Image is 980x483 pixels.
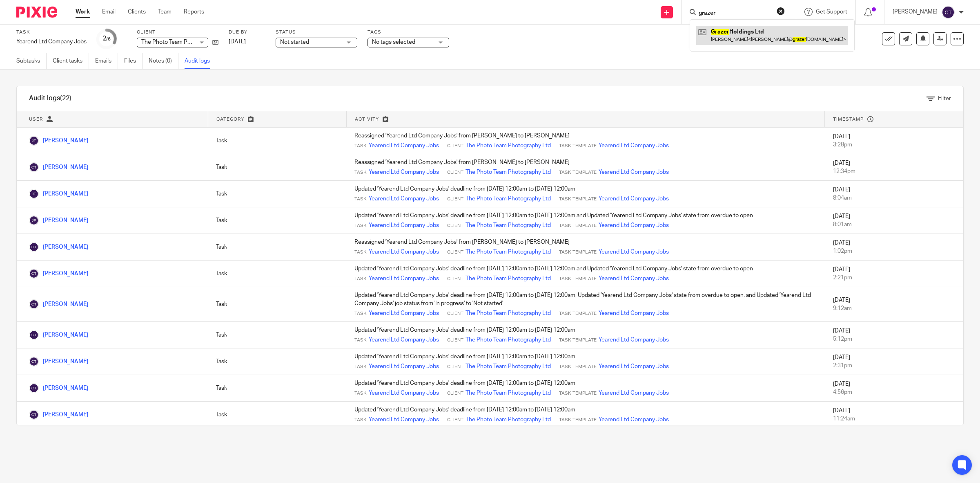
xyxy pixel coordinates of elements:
span: Client [447,276,463,282]
a: The Photo Team Photography Ltd [465,416,551,424]
p: [PERSON_NAME] [893,8,938,16]
span: Task [354,196,367,202]
a: Yearend Ltd Company Jobs [369,389,439,397]
label: Client [137,29,218,36]
span: Client [447,390,463,397]
div: 1:02pm [833,247,955,255]
span: Task [354,143,367,149]
a: Audit logs [185,53,216,69]
td: Task [208,207,346,234]
span: Task [354,222,367,229]
img: svg%3E [942,6,955,19]
td: Reassigned 'Yearend Ltd Company Jobs' from [PERSON_NAME] to [PERSON_NAME] [346,234,825,261]
span: Client [447,169,463,176]
span: Task Template [559,249,597,256]
a: The Photo Team Photography Ltd [465,274,551,283]
a: The Photo Team Photography Ltd [465,336,551,344]
span: Task Template [559,337,597,344]
td: Task [208,287,346,322]
a: Files [124,53,143,69]
span: Task Template [559,390,597,397]
td: Task [208,154,346,181]
td: [DATE] [825,261,963,287]
a: Notes (0) [149,53,178,69]
td: Updated 'Yearend Ltd Company Jobs' deadline from [DATE] 12:00am to [DATE] 12:00am [346,375,825,402]
div: 2 [102,34,111,43]
span: Task [354,169,367,176]
a: Yearend Ltd Company Jobs [599,248,669,256]
span: Task [354,310,367,317]
td: [DATE] [825,207,963,234]
img: Chloe Tuck [29,162,39,172]
td: Updated 'Yearend Ltd Company Jobs' deadline from [DATE] 12:00am to [DATE] 12:00am [346,402,825,428]
a: Yearend Ltd Company Jobs [369,195,439,203]
a: Yearend Ltd Company Jobs [369,336,439,344]
img: Chloe Tuck [29,410,39,420]
button: Clear [777,7,785,15]
a: Yearend Ltd Company Jobs [599,362,669,371]
input: Search [698,10,771,17]
td: Task [208,234,346,261]
span: Filter [938,96,951,101]
label: Due by [229,29,265,36]
span: Task [354,249,367,256]
span: Client [447,310,463,317]
a: Yearend Ltd Company Jobs [369,309,439,317]
label: Tags [367,29,449,36]
a: Yearend Ltd Company Jobs [369,221,439,229]
img: James Fowler [29,136,39,146]
span: Get Support [816,9,847,15]
a: Yearend Ltd Company Jobs [599,274,669,283]
td: [DATE] [825,181,963,207]
td: Task [208,348,346,375]
a: [PERSON_NAME] [29,244,88,250]
img: Chloe Tuck [29,299,39,309]
a: Yearend Ltd Company Jobs [599,416,669,424]
td: Updated 'Yearend Ltd Company Jobs' deadline from [DATE] 12:00am to [DATE] 12:00am [346,181,825,207]
div: 3:28pm [833,141,955,149]
td: [DATE] [825,375,963,402]
span: No tags selected [372,39,415,45]
span: [DATE] [229,39,246,45]
td: Task [208,181,346,207]
span: Client [447,196,463,202]
span: Task [354,417,367,423]
a: Yearend Ltd Company Jobs [369,168,439,176]
a: Yearend Ltd Company Jobs [599,336,669,344]
a: [PERSON_NAME] [29,301,88,307]
span: Category [216,117,244,121]
a: The Photo Team Photography Ltd [465,362,551,371]
div: 2:21pm [833,274,955,282]
span: Client [447,364,463,370]
td: [DATE] [825,234,963,261]
span: Client [447,249,463,256]
a: Yearend Ltd Company Jobs [369,362,439,371]
a: [PERSON_NAME] [29,218,88,223]
a: The Photo Team Photography Ltd [465,248,551,256]
span: Task Template [559,276,597,282]
td: Task [208,375,346,402]
div: Yearend Ltd Company Jobs [16,38,87,46]
div: 8:04am [833,194,955,202]
td: Updated 'Yearend Ltd Company Jobs' deadline from [DATE] 12:00am to [DATE] 12:00am [346,322,825,348]
img: James Fowler [29,216,39,225]
span: Client [447,417,463,423]
div: 2:31pm [833,362,955,370]
div: 8:01am [833,220,955,229]
div: 11:24am [833,415,955,423]
td: Task [208,402,346,428]
a: Yearend Ltd Company Jobs [369,142,439,150]
span: Task Template [559,143,597,149]
a: Subtasks [16,53,47,69]
a: Yearend Ltd Company Jobs [599,195,669,203]
a: [PERSON_NAME] [29,164,88,170]
a: The Photo Team Photography Ltd [465,195,551,203]
td: Reassigned 'Yearend Ltd Company Jobs' from [PERSON_NAME] to [PERSON_NAME] [346,154,825,181]
a: The Photo Team Photography Ltd [465,309,551,317]
span: User [29,117,43,121]
div: 12:34pm [833,167,955,175]
a: [PERSON_NAME] [29,271,88,276]
img: Pixie [16,7,57,18]
td: Task [208,128,346,154]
